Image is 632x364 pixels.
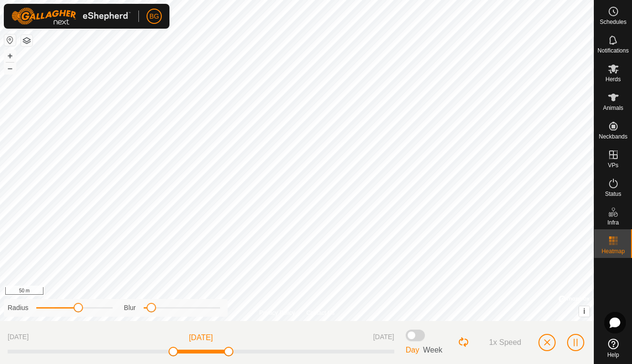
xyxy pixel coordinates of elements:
button: Speed Button [477,334,529,351]
span: 1x Speed [489,338,521,347]
a: Privacy Policy [259,309,295,317]
span: [DATE] [189,332,213,343]
span: [DATE] [373,332,394,343]
span: Neckbands [599,134,627,139]
button: i [579,306,590,317]
span: i [583,307,585,315]
span: VPs [608,162,618,168]
span: Help [607,352,619,358]
label: Blur [124,303,136,313]
span: Animals [603,105,623,111]
span: BG [149,11,159,21]
button: – [4,63,16,74]
button: Loop Button [458,336,470,349]
a: Contact Us [306,309,335,317]
span: [DATE] [8,332,29,343]
span: Heatmap [601,248,625,254]
button: Map Layers [21,35,32,46]
span: Herds [605,76,621,82]
label: Radius [8,303,29,313]
span: Status [605,191,621,197]
span: Infra [607,220,619,225]
button: Reset Map [4,34,16,46]
span: Week [423,346,442,354]
button: + [4,50,16,62]
img: Gallagher Logo [11,8,131,25]
span: Day [406,346,419,354]
span: Schedules [600,19,626,25]
a: Help [594,335,632,362]
span: Notifications [598,48,629,54]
